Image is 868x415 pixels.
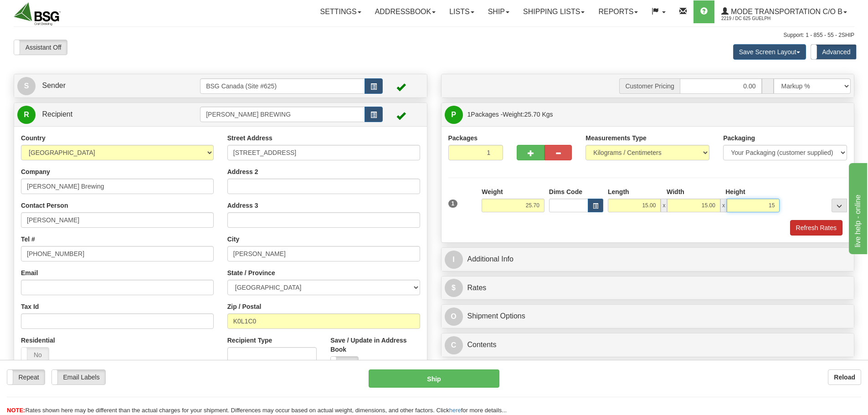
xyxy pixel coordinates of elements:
[369,369,499,388] button: Ship
[832,199,847,212] div: ...
[330,336,420,354] label: Save / Update in Address Book
[714,0,854,23] a: Mode Transportation c/o B 2219 / DC 625 Guelph
[14,31,854,39] div: Support: 1 - 855 - 55 - 2SHIP
[834,374,855,381] b: Reload
[17,106,36,124] span: R
[667,187,684,196] label: Width
[7,407,25,414] span: NOTE:
[445,307,851,326] a: OShipment Options
[811,45,856,59] label: Advanced
[21,201,68,210] label: Contact Person
[227,302,262,311] label: Zip / Postal
[227,145,420,160] input: Enter a location
[467,105,553,123] span: Packages -
[721,14,790,23] span: 2219 / DC 625 Guelph
[17,77,200,95] a: S Sender
[21,268,38,277] label: Email
[445,279,463,297] span: $
[445,279,851,297] a: $Rates
[21,348,49,362] label: No
[42,82,66,89] span: Sender
[227,268,275,277] label: State / Province
[661,199,667,212] span: x
[331,357,358,371] label: No
[7,370,45,384] label: Repeat
[725,187,745,196] label: Height
[42,110,72,118] span: Recipient
[445,336,463,354] span: C
[227,336,272,345] label: Recipient Type
[445,250,851,269] a: IAdditional Info
[591,0,645,23] a: Reports
[52,370,105,384] label: Email Labels
[608,187,629,196] label: Length
[21,133,46,143] label: Country
[227,235,239,244] label: City
[14,40,67,55] label: Assistant Off
[449,407,461,414] a: here
[200,78,365,94] input: Sender Id
[313,0,368,23] a: Settings
[227,133,272,143] label: Street Address
[445,336,851,354] a: CContents
[21,167,50,176] label: Company
[445,307,463,326] span: O
[17,105,180,124] a: R Recipient
[828,369,861,385] button: Reload
[503,111,553,118] span: Weight:
[21,235,35,244] label: Tel #
[619,78,679,94] span: Customer Pricing
[790,220,842,236] button: Refresh Rates
[516,0,591,23] a: Shipping lists
[467,111,471,118] span: 1
[720,199,727,212] span: x
[448,200,458,208] span: 1
[14,2,61,26] img: logo2219.jpg
[482,187,503,196] label: Weight
[445,251,463,269] span: I
[542,111,553,118] span: Kgs
[227,167,258,176] label: Address 2
[445,105,851,124] a: P 1Packages -Weight:25.70 Kgs
[7,5,84,16] div: live help - online
[733,44,806,60] button: Save Screen Layout
[448,133,478,143] label: Packages
[481,0,516,23] a: Ship
[445,106,463,124] span: P
[227,201,258,210] label: Address 3
[21,302,39,311] label: Tax Id
[847,161,867,254] iframe: chat widget
[21,336,55,345] label: Residential
[586,133,647,143] label: Measurements Type
[368,0,443,23] a: Addressbook
[200,107,365,122] input: Recipient Id
[17,77,36,95] span: S
[723,133,755,143] label: Packaging
[442,0,481,23] a: Lists
[729,8,842,15] span: Mode Transportation c/o B
[524,111,540,118] span: 25.70
[549,187,582,196] label: Dims Code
